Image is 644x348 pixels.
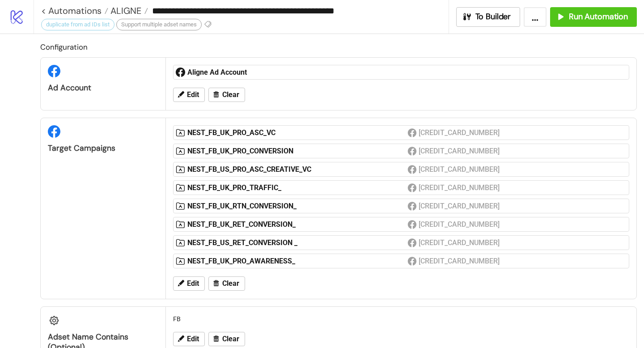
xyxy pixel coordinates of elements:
button: Clear [208,276,245,291]
div: [CREDIT_CARD_NUMBER] [419,237,501,248]
div: Support multiple adset names [116,19,202,30]
div: [CREDIT_CARD_NUMBER] [419,182,501,193]
div: [CREDIT_CARD_NUMBER] [419,127,501,138]
button: Edit [173,276,205,291]
span: Edit [187,91,199,99]
div: NEST_FB_UK_PRO_CONVERSION [187,146,407,156]
div: [CREDIT_CARD_NUMBER] [419,200,501,212]
span: ALIGNE [108,5,141,17]
div: [CREDIT_CARD_NUMBER] [419,145,501,157]
span: Edit [187,335,199,343]
div: NEST_FB_UK_RET_CONVERSION_ [187,220,407,229]
div: NEST_FB_UK_PRO_AWARENESS_ [187,256,407,266]
div: Aligne Ad Account [187,68,407,77]
button: Edit [173,88,205,102]
span: Clear [222,91,239,99]
a: < Automations [41,6,108,15]
div: [CREDIT_CARD_NUMBER] [419,219,501,230]
div: [CREDIT_CARD_NUMBER] [419,164,501,175]
button: Clear [208,88,245,102]
span: Clear [222,335,239,343]
div: Target Campaigns [48,143,158,153]
div: NEST_FB_UK_PRO_TRAFFIC_ [187,183,407,193]
button: To Builder [456,7,521,27]
button: Clear [208,332,245,346]
span: Run Automation [569,12,628,22]
div: NEST_FB_US_PRO_ASC_CREATIVE_VC [187,165,407,174]
div: duplicate from ad IDs list [41,19,114,30]
div: [CREDIT_CARD_NUMBER] [419,255,501,267]
button: Edit [173,332,205,346]
button: ... [524,7,547,27]
div: Ad Account [48,83,158,93]
span: To Builder [475,12,511,22]
h2: Configuration [40,41,637,53]
div: FB [169,310,633,327]
span: Edit [187,280,199,288]
div: NEST_FB_US_RET_CONVERSION _ [187,238,407,248]
div: NEST_FB_UK_RTN_CONVERSION_ [187,201,407,211]
button: Run Automation [550,7,637,27]
a: ALIGNE [108,6,148,15]
span: Clear [222,280,239,288]
div: NEST_FB_UK_PRO_ASC_VC [187,128,407,138]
